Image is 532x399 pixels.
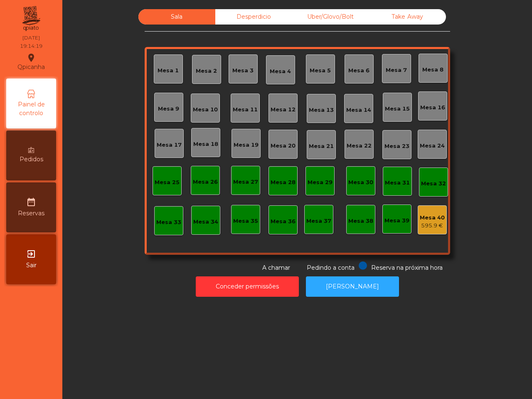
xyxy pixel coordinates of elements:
[233,106,258,114] div: Mesa 11
[193,106,218,114] div: Mesa 10
[157,141,182,149] div: Mesa 17
[22,34,40,42] div: [DATE]
[193,218,218,226] div: Mesa 34
[138,9,215,25] div: Sala
[193,178,218,186] div: Mesa 26
[26,197,36,207] i: date_range
[310,66,331,75] div: Mesa 5
[386,66,407,74] div: Mesa 7
[271,178,296,187] div: Mesa 28
[18,209,44,218] span: Reservas
[420,222,445,230] div: 595.9 €
[232,66,254,75] div: Mesa 3
[306,276,399,297] button: [PERSON_NAME]
[156,218,181,227] div: Mesa 33
[420,103,445,112] div: Mesa 16
[8,100,54,118] span: Painel de controlo
[306,217,331,225] div: Mesa 37
[158,105,179,113] div: Mesa 9
[371,264,443,271] span: Reserva na próxima hora
[262,264,290,271] span: A chamar
[384,217,409,225] div: Mesa 39
[384,142,409,150] div: Mesa 23
[308,178,332,187] div: Mesa 29
[348,178,373,187] div: Mesa 30
[233,217,258,225] div: Mesa 35
[307,264,355,271] span: Pedindo a conta
[270,67,291,76] div: Mesa 4
[420,142,445,150] div: Mesa 24
[346,106,371,114] div: Mesa 14
[369,9,446,25] div: Take Away
[292,9,369,25] div: Uber/Glovo/Bolt
[20,42,42,50] div: 19:14:19
[158,66,179,75] div: Mesa 1
[348,66,369,75] div: Mesa 6
[196,276,299,297] button: Conceder permissões
[385,179,410,187] div: Mesa 31
[20,155,43,164] span: Pedidos
[421,180,446,188] div: Mesa 32
[420,214,445,222] div: Mesa 40
[26,261,37,270] span: Sair
[271,142,296,150] div: Mesa 20
[271,106,296,114] div: Mesa 12
[233,178,258,186] div: Mesa 27
[309,106,334,114] div: Mesa 13
[234,141,259,149] div: Mesa 19
[196,67,217,75] div: Mesa 2
[17,52,45,72] div: Qpicanha
[155,178,180,187] div: Mesa 25
[385,105,410,113] div: Mesa 15
[348,217,373,225] div: Mesa 38
[347,142,372,150] div: Mesa 22
[21,4,41,33] img: qpiato
[215,9,292,25] div: Desperdicio
[309,142,334,150] div: Mesa 21
[193,140,218,148] div: Mesa 18
[26,249,36,259] i: exit_to_app
[422,66,443,74] div: Mesa 8
[271,217,296,226] div: Mesa 36
[26,53,36,63] i: location_on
